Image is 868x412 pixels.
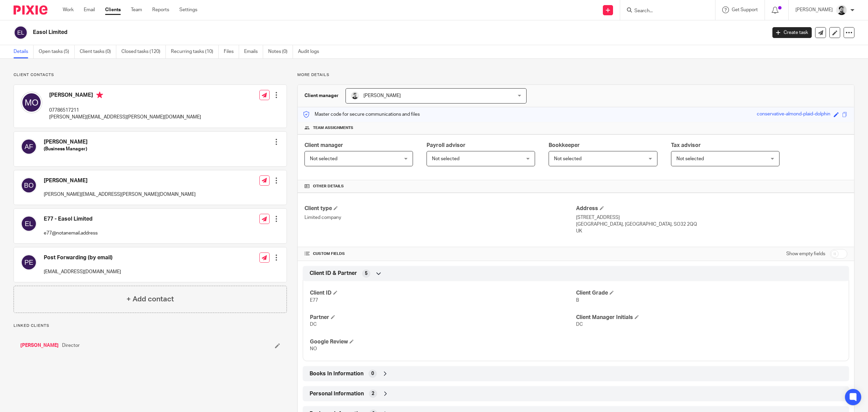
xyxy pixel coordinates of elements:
[310,298,318,303] span: E77
[554,156,581,161] span: Not selected
[126,294,174,304] h4: + Add contact
[21,254,37,270] img: svg%3E
[313,125,353,131] span: Team assignments
[304,205,576,212] h4: Client type
[313,184,344,189] span: Other details
[372,390,374,397] span: 2
[105,6,121,13] a: Clients
[310,390,364,397] span: Personal Information
[671,143,701,148] span: Tax advisor
[44,191,196,198] p: [PERSON_NAME][EMAIL_ADDRESS][PERSON_NAME][DOMAIN_NAME]
[363,93,401,98] span: [PERSON_NAME]
[304,92,339,99] h3: Client manager
[786,250,825,257] label: Show empty fields
[44,177,196,184] h4: [PERSON_NAME]
[732,7,758,12] span: Get Support
[171,45,219,58] a: Recurring tasks (10)
[576,298,579,303] span: B
[152,6,169,13] a: Reports
[49,92,201,100] h4: [PERSON_NAME]
[44,138,87,146] h4: [PERSON_NAME]
[310,156,337,161] span: Not selected
[33,29,616,36] h2: Easol Limited
[44,230,98,237] p: e77@notanemail.address
[576,314,842,321] h4: Client Manager Initials
[121,45,166,58] a: Closed tasks (120)
[298,45,324,58] a: Audit logs
[634,8,695,14] input: Search
[14,25,28,40] img: svg%3E
[44,254,121,261] h4: Post Forwarding (by email)
[84,6,95,13] a: Email
[96,92,103,98] i: Primary
[836,5,847,16] img: Cam_2025.jpg
[21,216,37,232] img: svg%3E
[49,107,201,114] p: 07786517211
[310,322,317,327] span: DC
[427,143,466,148] span: Payroll advisor
[20,342,59,349] a: [PERSON_NAME]
[371,370,374,377] span: 0
[304,214,576,221] p: Limited company
[131,6,142,13] a: Team
[304,251,576,257] h4: CUSTOM FIELDS
[576,322,583,327] span: DC
[432,156,459,161] span: Not selected
[14,72,287,78] p: Client contacts
[80,45,116,58] a: Client tasks (0)
[44,268,121,275] p: [EMAIL_ADDRESS][DOMAIN_NAME]
[795,6,833,13] p: [PERSON_NAME]
[297,72,854,78] p: More details
[351,92,359,100] img: Dave_2025.jpg
[21,92,42,113] img: svg%3E
[310,270,357,277] span: Client ID & Partner
[365,270,368,277] span: 5
[576,228,847,235] p: UK
[44,146,87,152] h5: (Business Manager)
[310,370,363,377] span: Books In Information
[310,338,576,345] h4: Google Review
[14,5,47,15] img: Pixie
[21,138,37,155] img: svg%3E
[772,27,812,38] a: Create task
[14,45,34,58] a: Details
[244,45,263,58] a: Emails
[304,143,343,148] span: Client manager
[549,143,580,148] span: Bookkeeper
[310,347,317,351] span: NO
[63,6,74,13] a: Work
[62,342,80,349] span: Director
[310,289,576,297] h4: Client ID
[224,45,239,58] a: Files
[310,314,576,321] h4: Partner
[21,177,37,193] img: svg%3E
[576,214,847,221] p: [STREET_ADDRESS]
[757,111,830,118] div: conservative-almond-plaid-dolphin
[268,45,293,58] a: Notes (0)
[14,323,287,329] p: Linked clients
[49,114,201,120] p: [PERSON_NAME][EMAIL_ADDRESS][PERSON_NAME][DOMAIN_NAME]
[44,216,98,223] h4: E77 - Easol Limited
[676,156,704,161] span: Not selected
[576,205,847,212] h4: Address
[576,289,842,297] h4: Client Grade
[39,45,75,58] a: Open tasks (5)
[179,6,197,13] a: Settings
[303,111,420,118] p: Master code for secure communications and files
[576,221,847,228] p: [GEOGRAPHIC_DATA], [GEOGRAPHIC_DATA], SO32 2QQ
